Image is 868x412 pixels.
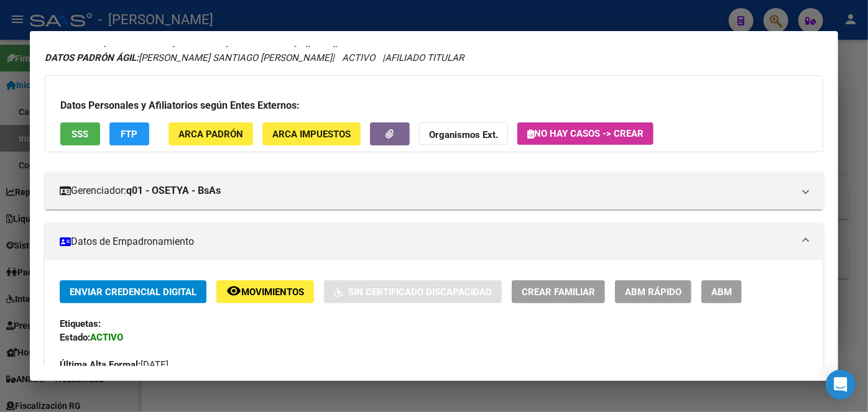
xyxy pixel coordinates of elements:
[429,129,498,140] strong: Organismos Ext.
[711,286,732,298] span: ABM
[60,183,793,198] mat-panel-title: Gerenciador:
[45,52,139,63] strong: DATOS PADRÓN ÁGIL:
[615,280,691,303] button: ABM Rápido
[60,280,206,303] button: Enviar Credencial Digital
[45,172,823,209] mat-expansion-panel-header: Gerenciador:q01 - OSETYA - BsAs
[109,122,149,145] button: FTP
[45,223,823,260] mat-expansion-panel-header: Datos de Empadronamiento
[241,286,304,298] span: Movimientos
[527,128,644,139] span: No hay casos -> Crear
[385,52,464,63] span: AFILIADO TITULAR
[701,280,742,303] button: ABM
[72,129,89,140] span: SSS
[60,318,101,329] strong: Etiquetas:
[216,280,314,303] button: Movimientos
[60,234,793,249] mat-panel-title: Datos de Empadronamiento
[419,122,508,145] button: Organismos Ext.
[625,286,681,298] span: ABM Rápido
[121,129,138,140] span: FTP
[60,359,169,370] span: [DATE]
[60,98,808,113] h3: Datos Personales y Afiliatorios según Entes Externos:
[517,122,653,145] button: No hay casos -> Crear
[169,122,253,145] button: ARCA Padrón
[522,286,595,298] span: Crear Familiar
[45,52,464,63] i: | ACTIVO |
[60,359,141,370] strong: Última Alta Formal:
[324,280,502,303] button: Sin Certificado Discapacidad
[45,52,332,63] span: [PERSON_NAME] SANTIAGO [PERSON_NAME]
[60,122,100,145] button: SSS
[348,286,492,298] span: Sin Certificado Discapacidad
[305,37,339,48] span: ([DATE])
[45,37,104,48] strong: DATOS ARCA:
[126,183,221,198] strong: q01 - OSETYA - BsAs
[90,332,123,343] strong: ACTIVO
[70,286,196,298] span: Enviar Credencial Digital
[45,37,297,48] span: [PERSON_NAME] SANTIAGO [PERSON_NAME]
[60,332,90,343] strong: Estado:
[226,283,241,298] mat-icon: remove_red_eye
[826,370,856,400] div: Open Intercom Messenger
[178,129,243,140] span: ARCA Padrón
[272,129,351,140] span: ARCA Impuestos
[262,122,361,145] button: ARCA Impuestos
[512,280,605,303] button: Crear Familiar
